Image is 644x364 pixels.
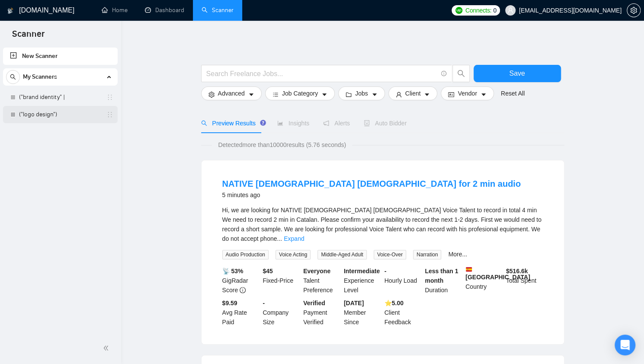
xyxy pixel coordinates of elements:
img: logo [7,4,13,18]
div: Hi, we are looking for NATIVE Catalan female Voice Talent to record in total 4 min We need to rec... [222,205,543,243]
span: caret-down [321,91,327,98]
span: My Scanners [23,68,57,86]
span: Narration [413,250,441,259]
span: caret-down [424,91,430,98]
span: notification [323,120,329,126]
b: - [263,300,265,307]
a: Expand [284,235,304,242]
b: ⭐️ 5.00 [384,300,404,307]
span: holder [106,111,113,118]
span: caret-down [248,91,254,98]
span: holder [106,94,113,101]
div: Client Feedback [383,298,423,327]
a: ("brand identity" | [19,89,101,106]
b: [DATE] [344,300,364,307]
a: searchScanner [202,6,234,14]
div: GigRadar Score [221,266,261,295]
button: Save [474,65,561,82]
span: Jobs [355,89,368,98]
span: ... [277,235,282,242]
input: Search Freelance Jobs... [206,68,437,79]
button: idcardVendorcaret-down [441,86,493,100]
div: Country [464,266,504,295]
span: bars [272,91,279,98]
span: Auto Bidder [364,120,407,127]
span: caret-down [481,91,487,98]
span: area-chart [277,120,283,126]
button: search [452,65,470,82]
span: Job Category [282,89,318,98]
a: NATIVE [DEMOGRAPHIC_DATA] [DEMOGRAPHIC_DATA] for 2 min audio [222,179,521,188]
div: Tooltip anchor [259,119,267,127]
span: search [453,70,469,77]
b: $ 45 [263,268,272,275]
img: upwork-logo.png [455,7,462,14]
span: search [201,120,207,126]
div: Experience Level [342,266,383,295]
div: Hourly Load [383,266,423,295]
span: Scanner [5,28,51,46]
span: Client [405,89,421,98]
div: Talent Preference [301,266,342,295]
span: info-circle [240,287,246,293]
span: robot [364,120,370,126]
b: Intermediate [344,268,380,275]
a: setting [627,7,641,14]
span: idcard [448,91,454,98]
button: barsJob Categorycaret-down [265,86,335,100]
b: [GEOGRAPHIC_DATA] [465,266,530,281]
span: Detected more than 10000 results (5.76 seconds) [212,140,352,150]
span: user [396,91,402,98]
div: 5 minutes ago [222,190,521,200]
button: userClientcaret-down [388,86,438,100]
span: Vendor [458,89,477,98]
button: setting [627,3,641,17]
span: Insights [277,120,309,127]
span: Connects: [465,6,491,15]
span: Preview Results [201,120,263,127]
div: Payment Verified [301,298,342,327]
span: info-circle [441,71,447,77]
span: double-left [103,344,112,352]
div: Total Spent [504,266,545,295]
b: - [384,268,387,275]
span: 0 [493,6,497,15]
b: 📡 53% [222,268,244,275]
a: Reset All [501,89,525,98]
span: Voice Acting [276,250,311,259]
div: Company Size [261,298,301,327]
a: homeHome [102,6,128,14]
a: New Scanner [10,48,111,65]
span: Advanced [218,89,245,98]
button: search [6,70,20,84]
span: Voice-Over [374,250,406,259]
span: Middle-Aged Adult [317,250,366,259]
button: folderJobscaret-down [338,86,385,100]
b: Everyone [303,268,330,275]
span: search [6,74,19,80]
b: Verified [303,300,325,307]
a: dashboardDashboard [145,6,184,14]
b: Less than 1 month [425,268,458,284]
div: Member Since [342,298,383,327]
a: More... [448,251,467,258]
span: folder [346,91,352,98]
span: caret-down [372,91,378,98]
span: Alerts [323,120,350,127]
span: Audio Production [222,250,269,259]
div: Avg Rate Paid [221,298,261,327]
div: Fixed-Price [261,266,301,295]
img: 🇪🇸 [466,266,472,272]
div: Duration [423,266,464,295]
a: ("logo design") [19,106,101,123]
button: settingAdvancedcaret-down [201,86,262,100]
div: Open Intercom Messenger [615,335,635,355]
span: user [507,7,513,13]
span: setting [627,7,640,14]
li: My Scanners [3,68,118,123]
b: $ 516.6k [506,268,528,275]
span: Hi, we are looking for NATIVE [DEMOGRAPHIC_DATA] [DEMOGRAPHIC_DATA] Voice Talent to record in tot... [222,207,541,242]
span: setting [208,91,215,98]
span: Save [509,68,525,79]
li: New Scanner [3,48,118,65]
